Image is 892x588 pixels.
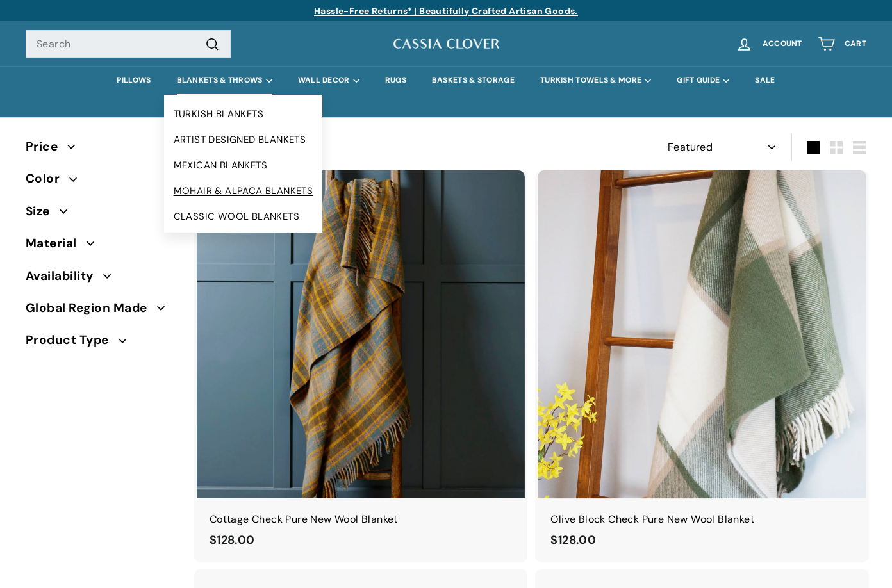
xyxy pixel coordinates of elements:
button: Price [26,134,176,166]
a: Account [728,25,810,63]
a: Olive Block Check Pure New Wool Blanket [538,170,866,562]
button: Product Type [26,327,176,359]
summary: WALL DECOR [285,66,372,95]
a: MEXICAN BLANKETS [164,152,323,178]
a: PILLOWS [104,66,163,95]
div: 9 products [197,139,532,156]
span: Color [26,169,69,188]
span: $128.00 [210,532,255,548]
span: Cart [845,40,866,48]
div: Cottage Check Pure New Wool Blanket [210,511,513,528]
span: Global Region Made [26,298,157,318]
a: SALE [742,66,788,95]
summary: TURKISH TOWELS & MORE [527,66,664,95]
span: Size [26,202,60,221]
span: Product Type [26,331,119,350]
a: CLASSIC WOOL BLANKETS [164,204,323,229]
span: Material [26,234,87,253]
span: Price [26,137,67,156]
a: BASKETS & STORAGE [419,66,527,95]
input: Search [26,30,231,58]
button: Global Region Made [26,295,176,327]
summary: GIFT GUIDE [664,66,742,95]
a: TURKISH BLANKETS [164,101,323,127]
div: Olive Block Check Pure New Wool Blanket [550,511,854,528]
button: Availability [26,263,176,295]
a: Hassle-Free Returns* | Beautifully Crafted Artisan Goods. [314,5,578,17]
a: Cottage Check Pure New Wool Blanket [197,170,525,562]
a: ARTIST DESIGNED BLANKETS [164,127,323,152]
a: MOHAIR & ALPACA BLANKETS [164,178,323,204]
span: $128.00 [550,532,596,548]
a: Cart [810,25,874,63]
a: RUGS [372,66,419,95]
summary: BLANKETS & THROWS [164,66,285,95]
button: Material [26,231,176,263]
button: Size [26,199,176,231]
span: Availability [26,266,103,286]
button: Color [26,166,176,198]
span: Account [763,40,802,48]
